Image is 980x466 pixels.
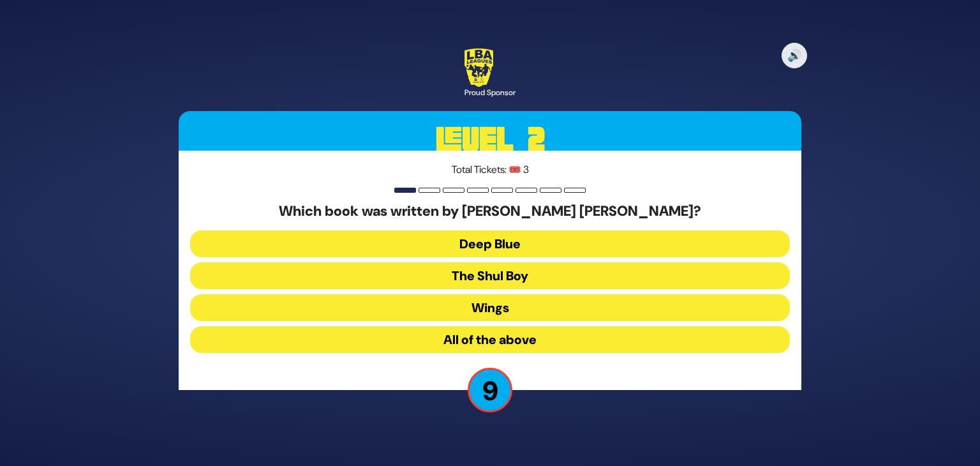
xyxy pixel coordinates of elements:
[190,162,790,177] p: Total Tickets: 🎟️ 3
[190,294,790,321] button: Wings
[468,368,512,412] p: 9
[179,111,801,169] h3: Level 2
[464,49,493,87] img: LBA
[190,203,790,220] h5: Which book was written by [PERSON_NAME] [PERSON_NAME]?
[190,326,790,353] button: All of the above
[464,87,516,98] div: Proud Sponsor
[782,43,807,68] button: 🔊
[190,262,790,289] button: The Shul Boy
[190,230,790,257] button: Deep Blue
